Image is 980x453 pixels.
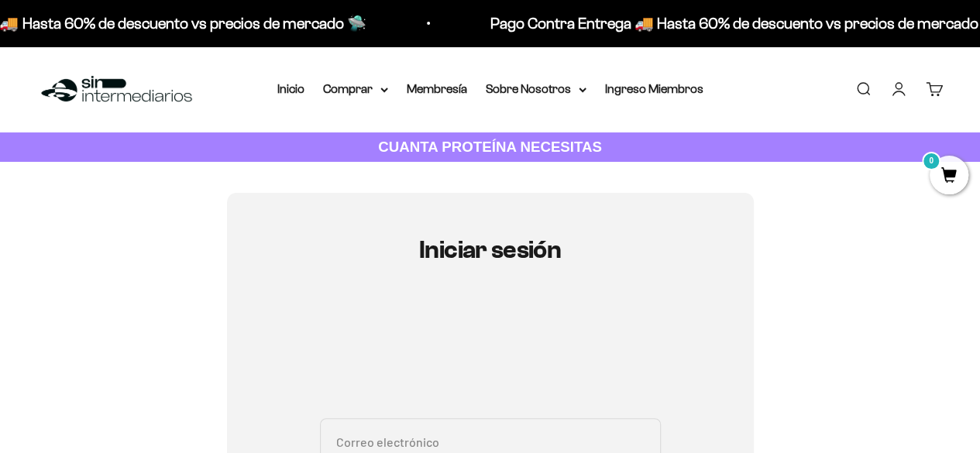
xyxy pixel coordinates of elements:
iframe: Social Login Buttons [320,308,661,400]
strong: CUANTA PROTEÍNA NECESITAS [378,139,602,155]
summary: Comprar [323,79,388,99]
a: Membresía [407,82,467,95]
a: 0 [930,168,968,185]
h1: Iniciar sesión [320,236,661,263]
mark: 0 [922,152,940,170]
a: Inicio [277,82,304,95]
summary: Sobre Nosotros [486,79,586,99]
a: Ingreso Miembros [605,82,703,95]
